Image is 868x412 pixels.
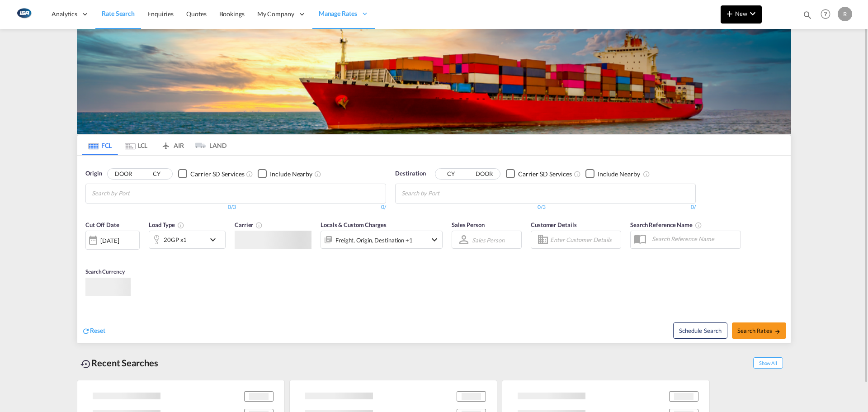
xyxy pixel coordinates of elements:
[236,204,387,211] div: 0/
[818,6,833,22] span: Help
[178,169,244,179] md-checkbox: Checkbox No Ink
[85,204,236,211] div: 0/3
[82,135,118,155] md-tab-item: FCL
[52,9,77,19] span: Analytics
[92,186,178,201] input: Chips input.
[186,10,206,18] span: Quotes
[147,10,174,18] span: Enquiries
[270,170,312,179] div: Include Nearby
[85,221,119,228] span: Cut Off Date
[82,327,90,335] md-icon: icon-refresh
[77,156,791,343] div: OriginDOOR CY Checkbox No InkUnchecked: Search for CY (Container Yard) services for all selected ...
[80,359,91,369] md-icon: icon-backup-restore
[255,222,263,229] md-icon: The selected Trucker/Carrierwill be displayed in the rate results If the rates are from another f...
[647,232,741,246] input: Search Reference Name
[77,29,791,134] img: LCL+%26+FCL+BACKGROUND.png
[90,184,181,201] md-chips-wrap: Chips container with autocompletion. Enter the text area, type text to search, and then use the u...
[82,135,226,155] md-pagination-wrapper: Use the left and right arrow keys to navigate between tabs
[585,169,640,179] md-checkbox: Checkbox No Ink
[246,170,253,178] md-icon: Unchecked: Search for CY (Container Yard) services for all selected carriers.Checked : Search for...
[838,7,852,21] div: R
[753,357,783,369] span: Show All
[724,10,758,17] span: New
[724,8,735,19] md-icon: icon-plus 400-fg
[802,10,812,20] md-icon: icon-magnify
[435,169,467,179] button: CY
[630,221,702,228] span: Search Reference Name
[258,169,312,179] md-checkbox: Checkbox No Ink
[85,268,125,275] span: Search Currency
[85,169,102,178] span: Origin
[177,222,184,229] md-icon: icon-information-outline
[506,169,572,179] md-checkbox: Checkbox No Ink
[452,221,485,228] span: Sales Person
[732,322,786,339] button: Search Ratesicon-arrow-right
[164,233,187,246] div: 20GP x1
[335,234,413,246] div: Freight Origin Destination Factory Stuffing
[149,231,226,249] div: 20GP x1icon-chevron-down
[321,231,443,249] div: Freight Origin Destination Factory Stuffingicon-chevron-down
[401,186,487,201] input: Chips input.
[85,231,140,250] div: [DATE]
[319,9,357,18] span: Manage Rates
[531,221,576,228] span: Customer Details
[574,170,581,178] md-icon: Unchecked: Search for CY (Container Yard) services for all selected carriers.Checked : Search for...
[321,221,387,228] span: Locals & Custom Charges
[149,221,184,228] span: Load Type
[747,8,758,19] md-icon: icon-chevron-down
[429,234,440,245] md-icon: icon-chevron-down
[108,169,139,179] button: DOOR
[673,322,727,339] button: Note: By default Schedule search will only considerorigin ports, destination ports and cut off da...
[314,170,321,178] md-icon: Unchecked: Ignores neighbouring ports when fetching rates.Checked : Includes neighbouring ports w...
[141,169,172,179] button: CY
[219,10,245,18] span: Bookings
[154,135,190,155] md-tab-item: AIR
[395,169,426,178] span: Destination
[190,170,244,179] div: Carrier SD Services
[643,170,650,178] md-icon: Unchecked: Ignores neighbouring ports when fetching rates.Checked : Includes neighbouring ports w...
[737,327,781,334] span: Search Rates
[160,140,171,147] md-icon: icon-airplane
[695,222,702,229] md-icon: Your search will be saved by the below given name
[802,10,812,24] div: icon-magnify
[77,353,162,373] div: Recent Searches
[208,234,223,245] md-icon: icon-chevron-down
[774,328,781,335] md-icon: icon-arrow-right
[818,6,838,23] div: Help
[257,9,294,19] span: My Company
[471,233,505,246] md-select: Sales Person
[90,327,105,334] span: Reset
[395,204,546,211] div: 0/3
[100,237,119,245] div: [DATE]
[468,169,500,179] button: DOOR
[400,184,491,201] md-chips-wrap: Chips container with autocompletion. Enter the text area, type text to search, and then use the u...
[721,5,762,24] button: icon-plus 400-fgNewicon-chevron-down
[102,9,135,17] span: Rate Search
[118,135,154,155] md-tab-item: LCL
[190,135,226,155] md-tab-item: LAND
[518,170,572,179] div: Carrier SD Services
[235,221,263,228] span: Carrier
[14,4,34,24] img: 1aa151c0c08011ec8d6f413816f9a227.png
[82,326,105,336] div: icon-refreshReset
[598,170,640,179] div: Include Nearby
[85,249,92,261] md-datepicker: Select
[546,204,696,211] div: 0/
[550,233,618,246] input: Enter Customer Details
